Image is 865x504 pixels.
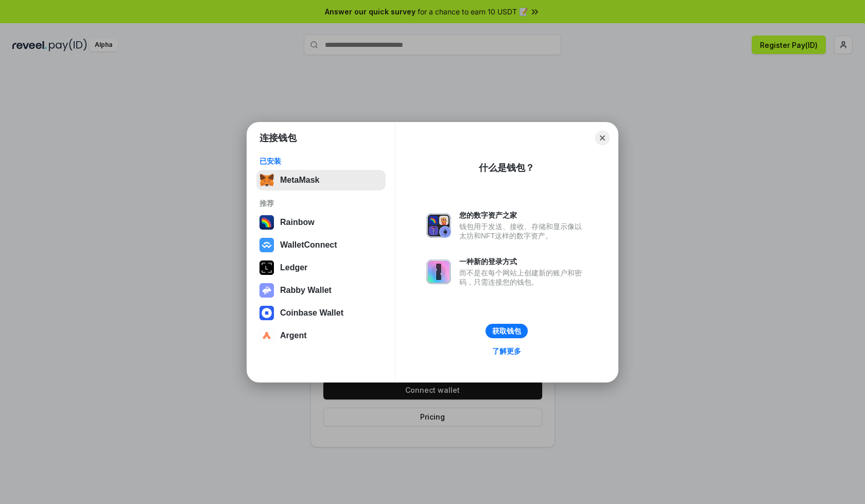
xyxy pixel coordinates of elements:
[256,170,386,190] button: MetaMask
[280,308,343,318] div: Coinbase Wallet
[259,328,274,343] img: svg+xml,%3Csvg%20width%3D%2228%22%20height%3D%2228%22%20viewBox%3D%220%200%2028%2028%22%20fill%3D...
[256,235,386,255] button: WalletConnect
[259,238,274,252] img: svg+xml,%3Csvg%20width%3D%2228%22%20height%3D%2228%22%20viewBox%3D%220%200%2028%2028%22%20fill%3D...
[256,212,386,233] button: Rainbow
[259,132,297,144] h1: 连接钱包
[259,306,274,320] img: svg+xml,%3Csvg%20width%3D%2228%22%20height%3D%2228%22%20viewBox%3D%220%200%2028%2028%22%20fill%3D...
[259,173,274,187] img: svg+xml,%3Csvg%20fill%3D%22none%22%20height%3D%2233%22%20viewBox%3D%220%200%2035%2033%22%20width%...
[486,344,527,358] a: 了解更多
[280,176,319,185] div: MetaMask
[492,346,521,356] div: 了解更多
[259,199,383,208] div: 推荐
[259,260,274,275] img: svg+xml,%3Csvg%20xmlns%3D%22http%3A%2F%2Fwww.w3.org%2F2000%2Fsvg%22%20width%3D%2228%22%20height%3...
[256,303,386,323] button: Coinbase Wallet
[492,326,521,336] div: 获取钱包
[256,325,386,346] button: Argent
[259,157,383,166] div: 已安装
[595,131,610,145] button: Close
[259,215,274,230] img: svg+xml,%3Csvg%20width%3D%22120%22%20height%3D%22120%22%20viewBox%3D%220%200%20120%20120%22%20fil...
[280,286,332,295] div: Rabby Wallet
[459,211,587,220] div: 您的数字资产之家
[280,218,315,227] div: Rainbow
[280,331,307,340] div: Argent
[479,162,534,174] div: 什么是钱包？
[280,240,337,250] div: WalletConnect
[426,213,451,238] img: svg+xml,%3Csvg%20xmlns%3D%22http%3A%2F%2Fwww.w3.org%2F2000%2Fsvg%22%20fill%3D%22none%22%20viewBox...
[459,222,587,240] div: 钱包用于发送、接收、存储和显示像以太坊和NFT这样的数字资产。
[280,263,307,272] div: Ledger
[256,280,386,301] button: Rabby Wallet
[426,259,451,284] img: svg+xml,%3Csvg%20xmlns%3D%22http%3A%2F%2Fwww.w3.org%2F2000%2Fsvg%22%20fill%3D%22none%22%20viewBox...
[259,283,274,298] img: svg+xml,%3Csvg%20xmlns%3D%22http%3A%2F%2Fwww.w3.org%2F2000%2Fsvg%22%20fill%3D%22none%22%20viewBox...
[256,257,386,278] button: Ledger
[459,257,587,266] div: 一种新的登录方式
[486,324,528,338] button: 获取钱包
[459,268,587,287] div: 而不是在每个网站上创建新的账户和密码，只需连接您的钱包。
